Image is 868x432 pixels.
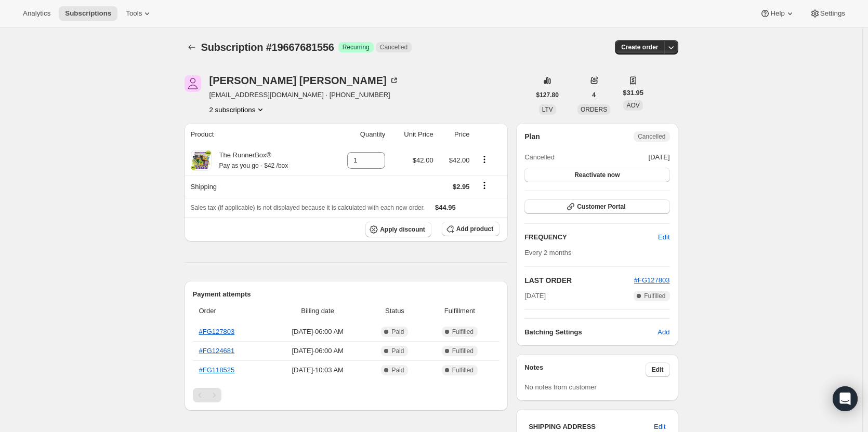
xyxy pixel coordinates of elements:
[524,275,634,286] h2: LAST ORDER
[804,6,851,21] button: Settings
[581,106,607,113] span: ORDERS
[649,152,670,163] span: [DATE]
[634,275,670,286] button: #FG127803
[209,104,266,115] button: Product actions
[272,327,363,337] span: [DATE] · 06:00 AM
[209,90,399,100] span: [EMAIL_ADDRESS][DOMAIN_NAME] · [PHONE_NUMBER]
[524,152,555,163] span: Cancelled
[437,123,473,146] th: Price
[201,42,334,53] span: Subscription #19667681556
[657,327,669,337] span: Add
[391,328,404,336] span: Paid
[199,328,235,335] a: #FG127803
[328,123,388,146] th: Quantity
[413,156,433,164] span: $42.00
[542,106,553,113] span: LTV
[524,199,669,214] button: Customer Portal
[820,9,845,18] span: Settings
[452,347,474,355] span: Fulfilled
[365,222,431,237] button: Apply discount
[272,306,363,316] span: Billing date
[185,75,201,92] span: Alisa Dinneen
[65,9,111,18] span: Subscriptions
[209,75,399,86] div: [PERSON_NAME] [PERSON_NAME]
[193,300,269,322] th: Order
[17,6,57,21] button: Analytics
[59,6,117,21] button: Subscriptions
[524,383,597,391] span: No notes from customer
[452,366,474,374] span: Fulfilled
[185,40,199,55] button: Subscriptions
[524,168,669,182] button: Reactivate now
[199,366,235,374] a: #FG118525
[626,102,639,109] span: AOV
[391,347,404,355] span: Paid
[193,388,500,402] nav: Pagination
[212,150,288,171] div: The RunnerBox®
[592,91,596,99] span: 4
[426,306,494,316] span: Fulfillment
[185,175,329,198] th: Shipping
[658,232,669,242] span: Edit
[621,43,658,51] span: Create order
[435,204,456,211] span: $44.95
[770,9,784,18] span: Help
[644,292,665,300] span: Fulfilled
[126,9,142,18] span: Tools
[449,156,470,164] span: $42.00
[185,123,329,146] th: Product
[524,327,657,337] h6: Batching Settings
[388,123,436,146] th: Unit Price
[199,347,235,355] a: #FG124681
[638,132,665,141] span: Cancelled
[623,88,643,98] span: $31.95
[453,183,470,191] span: $2.95
[524,232,658,242] h2: FREQUENCY
[524,249,571,256] span: Every 2 months
[191,204,425,211] span: Sales tax (if applicable) is not displayed because it is calculated with each new order.
[574,171,620,179] span: Reactivate now
[380,225,425,234] span: Apply discount
[456,225,493,233] span: Add product
[615,40,664,55] button: Create order
[219,162,288,169] small: Pay as you go - $42 /box
[646,362,670,377] button: Edit
[370,306,419,316] span: Status
[634,276,670,284] a: #FG127803
[651,324,676,341] button: Add
[476,180,493,191] button: Shipping actions
[23,9,50,18] span: Analytics
[536,91,559,99] span: $127.80
[272,365,363,375] span: [DATE] · 10:03 AM
[191,150,212,171] img: product img
[193,289,500,300] h2: Payment attempts
[652,366,664,374] span: Edit
[577,203,625,211] span: Customer Portal
[343,43,370,51] span: Recurring
[391,366,404,374] span: Paid
[754,6,801,21] button: Help
[654,422,665,432] span: Edit
[524,291,546,301] span: [DATE]
[530,88,565,102] button: $127.80
[524,362,646,377] h3: Notes
[652,229,676,246] button: Edit
[524,131,540,142] h2: Plan
[120,6,159,21] button: Tools
[380,43,407,51] span: Cancelled
[476,154,493,165] button: Product actions
[529,422,654,432] h3: SHIPPING ADDRESS
[272,346,363,356] span: [DATE] · 06:00 AM
[586,88,602,102] button: 4
[833,386,858,411] div: Open Intercom Messenger
[442,222,499,236] button: Add product
[452,328,474,336] span: Fulfilled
